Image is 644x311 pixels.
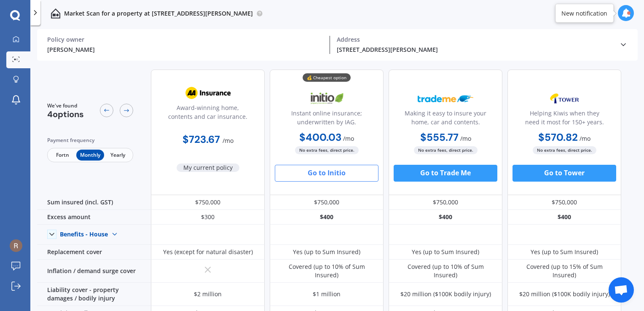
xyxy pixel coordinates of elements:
div: Yes (up to Sum Insured) [531,248,598,256]
div: Making it easy to insure your home, car and contents. [396,109,495,130]
div: $750,000 [507,195,621,210]
div: Replacement cover [37,245,151,260]
div: $20 million ($100K bodily injury) [400,290,491,298]
b: $723.67 [182,133,220,146]
span: My current policy [177,164,239,172]
img: Trademe.webp [418,88,473,109]
div: $2 million [194,290,222,298]
button: Go to Initio [275,165,378,182]
div: Yes (except for natural disaster) [163,248,253,256]
div: Payment frequency [47,136,133,145]
span: Monthly [76,150,104,161]
div: $1 million [313,290,341,298]
div: $400 [389,210,502,225]
span: / mo [460,134,471,142]
span: No extra fees, direct price. [295,146,359,154]
div: [PERSON_NAME] [47,45,323,54]
div: Inflation / demand surge cover [37,260,151,283]
div: Open chat [609,277,634,303]
b: $555.77 [420,131,459,144]
div: Benefits - House [60,231,108,238]
div: $20 million ($100K bodily injury) [519,290,610,298]
div: Policy owner [47,36,323,43]
div: Address [337,36,612,43]
div: $300 [151,210,265,225]
div: Helping Kiwis when they need it most for 150+ years. [515,109,614,130]
div: $750,000 [151,195,265,210]
img: home-and-contents.b802091223b8502ef2dd.svg [51,8,61,19]
div: Yes (up to Sum Insured) [412,248,479,256]
span: Fortn [49,150,76,161]
div: $400 [270,210,384,225]
span: No extra fees, direct price. [533,146,596,154]
div: Yes (up to Sum Insured) [293,248,360,256]
img: ACg8ocJijPEaE6nRhqaYJyYCgQ9e9lib62y8-_032k0AGITdaqw1PQ=s96-c [10,239,22,252]
div: Covered (up to 10% of Sum Insured) [395,263,496,279]
div: Instant online insurance; underwritten by IAG. [277,109,376,130]
div: Excess amount [37,210,151,225]
p: Market Scan for a property at [STREET_ADDRESS][PERSON_NAME] [64,9,253,18]
span: / mo [223,137,233,145]
div: [STREET_ADDRESS][PERSON_NAME] [337,45,612,54]
div: $750,000 [270,195,384,210]
span: Yearly [104,150,131,161]
span: We've found [47,102,84,110]
b: $570.82 [538,131,578,144]
div: $400 [507,210,621,225]
div: Covered (up to 15% of Sum Insured) [514,263,615,279]
img: Tower.webp [537,88,592,109]
div: Sum insured (incl. GST) [37,195,151,210]
b: $400.03 [299,131,341,144]
div: $750,000 [389,195,502,210]
span: / mo [580,134,590,142]
button: Go to Tower [513,165,616,182]
span: / mo [343,134,354,142]
button: Go to Trade Me [394,165,497,182]
span: 4 options [47,109,84,120]
div: Covered (up to 10% of Sum Insured) [276,263,377,279]
div: Award-winning home, contents and car insurance. [158,103,258,124]
img: Benefit content down [108,228,121,241]
div: 💰 Cheapest option [303,73,351,82]
div: New notification [561,9,607,17]
img: AA.webp [180,83,236,104]
img: Initio.webp [299,88,354,109]
span: No extra fees, direct price. [414,146,478,154]
div: Liability cover - property damages / bodily injury [37,283,151,306]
